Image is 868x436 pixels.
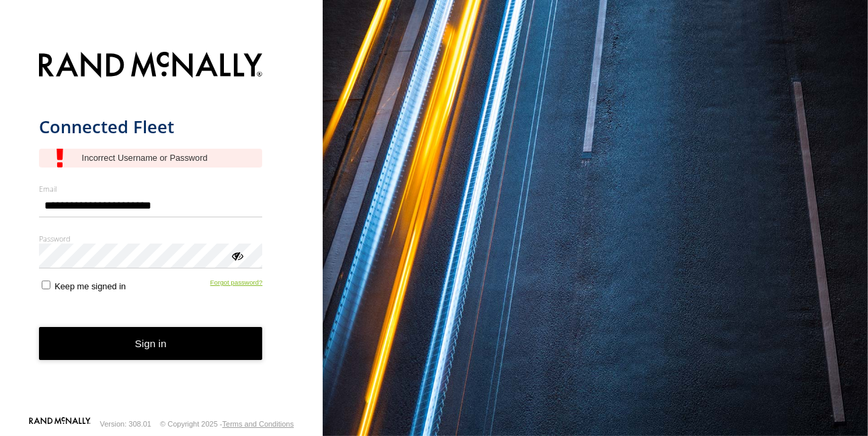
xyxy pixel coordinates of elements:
button: Sign in [39,327,263,360]
label: Email [39,184,263,194]
a: Visit our Website [29,417,91,431]
div: Version: 308.01 [100,420,151,428]
span: Keep me signed in [54,281,126,291]
input: Keep me signed in [42,281,50,289]
div: ViewPassword [230,248,243,262]
a: Forgot password? [210,279,263,291]
h1: Connected Fleet [39,116,263,138]
form: main [39,44,284,416]
a: Terms and Conditions [223,420,294,428]
label: Password [39,233,263,244]
div: © Copyright 2025 - [160,420,294,428]
img: Rand McNally [39,49,263,83]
